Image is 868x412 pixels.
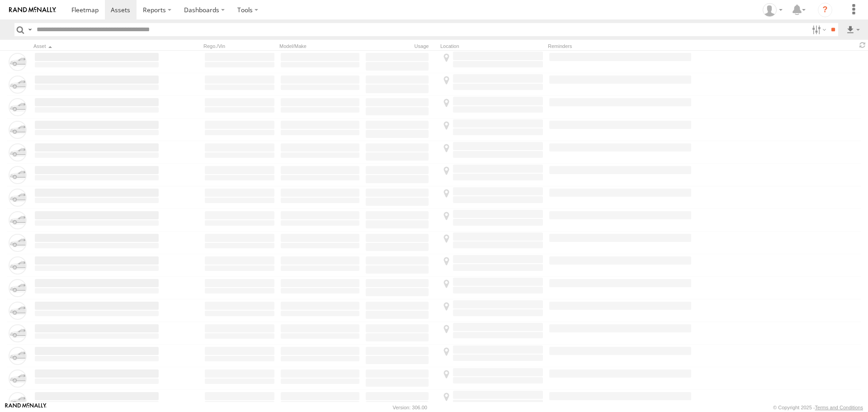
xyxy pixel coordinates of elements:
[548,43,693,49] div: Reminders
[808,23,828,36] label: Search Filter Options
[773,405,863,410] div: © Copyright 2025 -
[818,3,832,17] i: ?
[9,7,56,13] img: rand-logo.svg
[26,23,33,36] label: Search Query
[5,403,47,412] a: Visit our Website
[393,405,427,410] div: Version: 306.00
[33,43,160,49] div: Click to Sort
[203,43,276,49] div: Rego./Vin
[845,23,861,36] label: Export results as...
[759,3,786,17] div: Adam Falloon
[364,43,437,49] div: Usage
[857,41,868,49] span: Refresh
[815,405,863,410] a: Terms and Conditions
[279,43,361,49] div: Model/Make
[440,43,544,49] div: Location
